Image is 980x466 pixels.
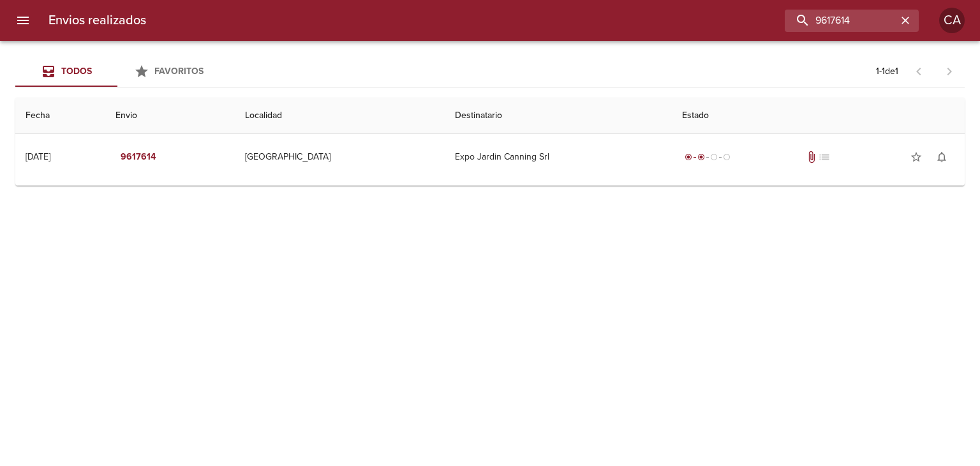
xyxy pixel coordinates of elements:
span: No tiene pedido asociado [818,151,831,163]
button: 9617614 [115,146,161,169]
td: Expo Jardin Canning Srl [445,134,672,180]
span: radio_button_checked [697,153,705,161]
em: 9617614 [121,149,156,165]
span: Pagina siguiente [934,56,965,87]
span: Favoritos [154,66,204,77]
span: radio_button_unchecked [723,153,731,161]
th: Localidad [235,98,444,134]
td: [GEOGRAPHIC_DATA] [235,134,444,180]
div: CA [939,8,965,33]
span: Tiene documentos adjuntos [805,151,818,163]
th: Estado [672,98,965,134]
div: [DATE] [26,151,50,162]
span: radio_button_checked [685,153,692,161]
p: 1 - 1 de 1 [876,65,898,78]
div: Despachado [682,151,733,163]
span: Todos [61,66,92,77]
div: Tabs Envios [15,56,219,87]
h6: Envios realizados [48,10,146,31]
span: star_border [910,151,923,163]
input: buscar [785,10,897,32]
span: radio_button_unchecked [710,153,718,161]
th: Envio [105,98,235,134]
button: Activar notificaciones [929,144,954,170]
span: Pagina anterior [903,64,934,77]
div: Abrir información de usuario [939,8,965,33]
th: Destinatario [445,98,672,134]
span: notifications_none [935,151,948,163]
button: Agregar a favoritos [903,144,929,170]
button: menu [8,5,38,36]
th: Fecha [15,98,105,134]
table: Tabla de envíos del cliente [15,98,965,186]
